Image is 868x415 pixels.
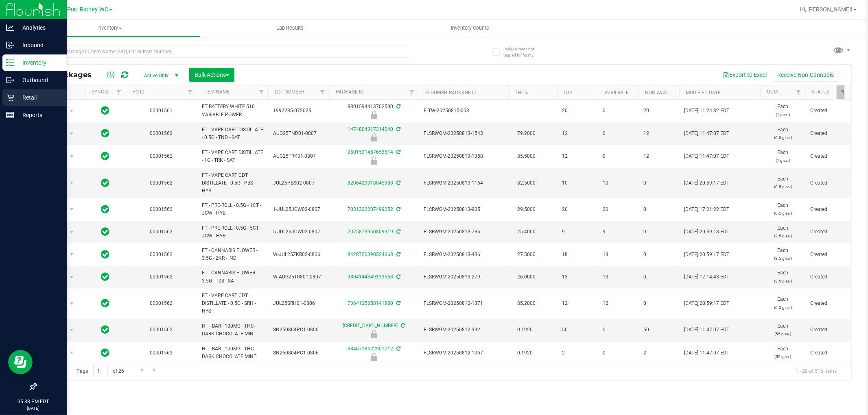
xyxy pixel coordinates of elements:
span: Sync from Compliance System [395,229,400,235]
a: 00001562 [150,300,173,306]
span: 20 [562,107,593,115]
span: In Sync [101,204,110,215]
span: Sync from Compliance System [395,300,400,306]
span: 25.4000 [513,226,540,238]
button: Receive Non-Cannabis [772,68,839,82]
span: 85.5000 [513,150,540,162]
a: Status [812,89,829,95]
span: Sync from Compliance System [395,252,400,257]
span: HT - BAR - 100MG - THC - DARK CHOCOLATE MINT [202,345,263,361]
p: Inventory [14,58,63,67]
span: [DATE] 11:24:32 EDT [684,107,729,115]
span: FT - PRE-ROLL - 0.5G - 1CT - JCW - HYB [202,202,263,217]
span: 82.5000 [513,177,540,189]
a: Item Name [203,89,230,95]
span: 0 [643,251,674,259]
span: FLSRWGM-20250813-279 [424,273,503,281]
span: Each [765,322,800,338]
a: Inventory [20,20,200,37]
a: Filter [255,85,268,99]
button: Export to Excel [717,68,772,82]
p: Reports [14,110,63,120]
a: Qty [564,90,573,96]
span: select [67,204,77,215]
span: FLSRWGM-20250812-992 [424,326,503,334]
span: In Sync [101,298,110,309]
a: 8428750390524668 [348,252,393,257]
span: Inventory Counts [440,24,501,32]
input: Search Package ID, Item Name, SKU, Lot or Part Number... [36,46,409,58]
a: Filter [792,85,805,99]
span: 9 [562,228,593,236]
span: select [67,324,77,336]
span: FLSRWGM-20250812-1371 [424,300,503,307]
span: 0 [603,349,634,357]
span: Each [765,202,800,217]
span: 85.2000 [513,298,540,309]
span: 12 [643,130,674,137]
span: 0 [603,130,634,137]
span: [DATE] 11:47:07 EDT [684,130,729,137]
a: 8846718622901712 [348,346,393,352]
p: (2.5 g ea.) [765,232,800,240]
a: Modified Date [686,90,721,96]
span: SN250804PC1-0806 [273,326,324,334]
span: In Sync [101,226,110,237]
span: Each [765,224,800,240]
span: Each [765,126,800,141]
p: (0.5 g ea.) [765,183,800,191]
span: FT - PRE-ROLL - 0.5G - 5CT - JCW - HYB [202,224,263,240]
a: 00001562 [150,206,173,212]
span: [DATE] 11:47:07 EDT [684,349,729,357]
span: 0 [643,273,674,281]
span: select [67,249,77,260]
span: Sync from Compliance System [395,126,400,132]
span: 29.5000 [513,204,540,215]
span: select [67,177,77,189]
span: FT - VAPE CART DISTILLATE - 1G - TRK - SAT [202,149,263,164]
span: 20 [603,206,634,213]
span: 13 [603,273,634,281]
inline-svg: Inventory [6,59,14,67]
span: 2 [562,349,593,357]
span: [DATE] 17:14:43 EDT [684,273,729,281]
span: 0 [643,179,674,187]
span: Include items not tagged for facility [503,46,544,58]
a: Filter [316,85,329,99]
a: 00001562 [150,350,173,356]
span: select [67,105,77,117]
span: 20 [562,206,593,213]
a: 7031322207499252 [348,206,393,212]
a: 2075879960809919 [348,229,393,235]
a: [CREDIT_CARD_NUMBER] [343,323,398,328]
div: Newly Received [328,353,420,361]
span: 12 [562,152,593,160]
span: FT - CANNABIS FLOWER - 3.5G - ZKR - IND [202,247,263,262]
span: Created [810,326,845,334]
a: 1474804317314040 [348,126,393,132]
span: 0.1920 [513,324,537,336]
span: 79.2000 [513,128,540,139]
a: Lab Results [200,20,380,37]
a: 7364125658141880 [348,300,393,306]
span: FLSRWGM-20250813-1543 [424,130,503,137]
div: Newly Received [328,330,420,338]
p: Inbound [14,40,63,50]
span: FLSRWGM-20250813-436 [424,251,503,259]
div: 8301594413702500 [328,103,420,119]
span: Created [810,107,845,115]
span: 10 [603,179,634,187]
span: 5-JUL25JCW02-0807 [273,228,324,236]
inline-svg: Reports [6,111,14,119]
span: 0 [643,300,674,307]
span: select [67,298,77,309]
p: (0.5 g ea.) [765,134,800,141]
a: 00001562 [150,252,173,257]
span: Created [810,206,845,213]
a: PO ID [132,89,144,95]
span: Hi, [PERSON_NAME]! [800,6,853,13]
span: W-JUL25ZKR02-0806 [273,251,324,259]
span: 12 [643,152,674,160]
span: Created [810,228,845,236]
div: Newly Received [328,156,420,165]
